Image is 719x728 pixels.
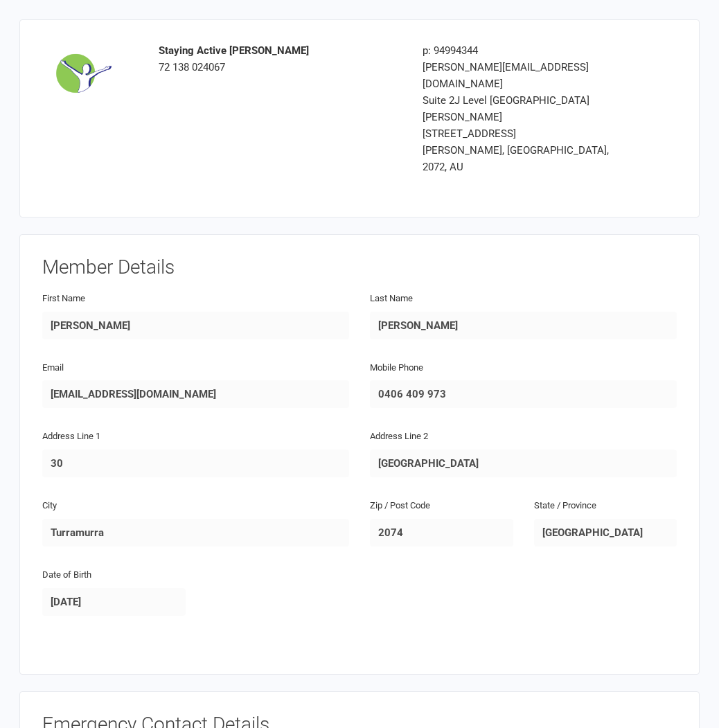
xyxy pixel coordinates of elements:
div: p: 94994344 [423,42,613,59]
label: Zip / Post Code [370,499,430,513]
label: First Name [42,292,85,306]
div: Suite 2J Level [GEOGRAPHIC_DATA][PERSON_NAME] [423,92,613,125]
label: Date of Birth [42,568,91,583]
label: Mobile Phone [370,361,423,375]
div: [PERSON_NAME], [GEOGRAPHIC_DATA], 2072, AU [423,142,613,175]
strong: Staying Active [PERSON_NAME] [159,44,309,57]
h3: Member Details [42,257,677,278]
img: image1539556152.png [53,42,115,105]
label: State / Province [534,499,596,513]
div: [STREET_ADDRESS] [423,125,613,142]
div: 72 138 024067 [159,42,402,76]
label: Email [42,361,64,375]
label: Address Line 1 [42,429,100,444]
label: Address Line 2 [370,429,428,444]
label: Last Name [370,292,413,306]
label: City [42,499,57,513]
div: [PERSON_NAME][EMAIL_ADDRESS][DOMAIN_NAME] [423,59,613,92]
